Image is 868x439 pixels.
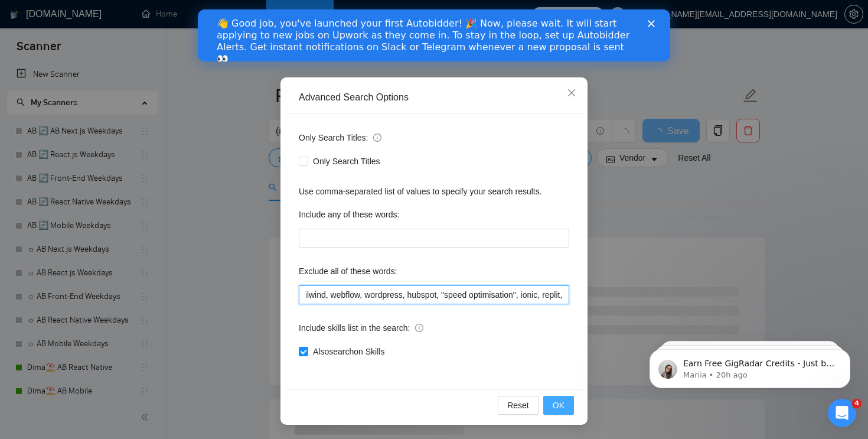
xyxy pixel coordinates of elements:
span: Only Search Titles [308,155,385,168]
div: Use comma-separated list of values to specify your search results. [299,185,569,198]
span: Reset [507,399,529,412]
span: Include skills list in the search: [299,321,423,334]
span: info-circle [415,324,423,332]
iframe: Intercom live chat [828,399,856,427]
button: Reset [498,396,539,415]
span: info-circle [373,134,381,142]
span: close [567,88,576,97]
iframe: Intercom live chat banner [198,9,670,61]
div: 👋 Good job, you've launched your first Autobidder! 🎉 Now, please wait. It will start applying to ... [19,8,435,56]
label: Include any of these words: [299,205,399,224]
div: Advanced Search Options [299,91,569,104]
span: 4 [852,399,862,408]
button: OK [543,396,574,415]
span: Only Search Titles: [299,131,381,144]
span: OK [553,399,564,412]
button: Close [556,77,588,109]
label: Exclude all of these words: [299,262,397,281]
iframe: Intercom notifications message [632,324,868,407]
div: Close [450,11,462,18]
span: Also search on Skills [308,345,389,358]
